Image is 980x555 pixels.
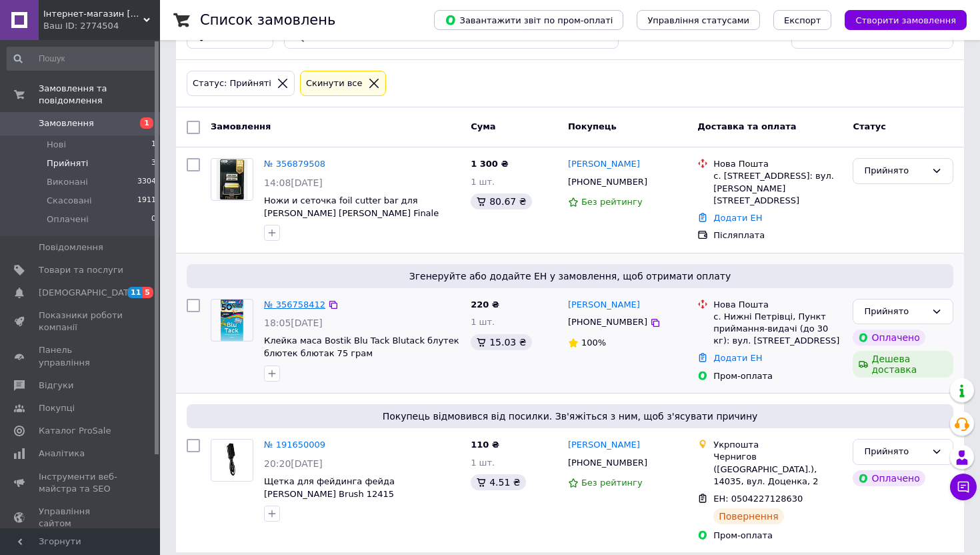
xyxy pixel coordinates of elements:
div: Cкинути все [303,77,365,91]
span: Без рейтингу [581,197,643,207]
span: Згенеруйте або додайте ЕН у замовлення, щоб отримати оплату [192,269,948,283]
a: Клейка маса Bostik Blu Tack Blutack блутек блютек блютак 75 грам [264,336,459,358]
div: Оплачено [853,470,925,486]
span: 100% [581,338,606,348]
div: Ваш ID: 2774504 [43,20,160,32]
a: Щетка для фейдинга фейда [PERSON_NAME] Brush 12415 [264,476,395,499]
div: Повернення [713,508,783,524]
span: 220 ₴ [471,300,499,310]
span: Інтернет-магазин www.tapete.com.ua [43,8,143,20]
span: Замовлення та повідомлення [39,83,160,107]
div: с. [STREET_ADDRESS]: вул. [PERSON_NAME][STREET_ADDRESS] [713,170,842,207]
span: Прийняті [47,157,88,169]
span: 1 шт. [471,458,495,468]
a: Фото товару [211,158,253,201]
span: Створити замовлення [855,15,956,25]
span: 110 ₴ [471,440,499,450]
span: Інструменти веб-майстра та SEO [39,471,123,495]
span: Статус [853,121,886,131]
span: Покупець відмовився від посилки. Зв'яжіться з ним, щоб з'ясувати причину [192,410,948,423]
span: Покупці [39,402,75,414]
span: Управління сайтом [39,506,123,530]
span: [DEMOGRAPHIC_DATA] [39,287,137,299]
a: № 356879508 [264,159,325,169]
a: Додати ЕН [713,213,762,223]
a: № 191650009 [264,440,325,450]
a: [PERSON_NAME] [568,299,640,312]
div: 80.67 ₴ [471,193,531,209]
a: [PERSON_NAME] [568,439,640,452]
span: Показники роботи компанії [39,310,123,334]
span: Скасовані [47,195,92,207]
button: Управління статусами [637,10,760,30]
span: 0 [151,213,156,225]
div: Дешева доставка [853,351,953,378]
span: Управління статусами [647,15,749,25]
span: 1 [151,139,156,151]
button: Експорт [773,10,832,30]
span: 1 300 ₴ [471,159,508,169]
span: 3304 [137,176,156,188]
img: Фото товару [216,159,248,200]
span: Повідомлення [39,241,103,253]
div: Пром-оплата [713,370,842,382]
h1: Список замовлень [200,12,335,28]
div: [PHONE_NUMBER] [565,454,650,472]
a: Створити замовлення [831,15,967,25]
span: 1 шт. [471,177,495,187]
div: [PHONE_NUMBER] [565,173,650,191]
span: Оплачені [47,213,89,225]
div: [PHONE_NUMBER] [565,314,650,331]
span: Експорт [784,15,821,25]
span: Без рейтингу [581,478,643,488]
a: Фото товару [211,439,253,482]
div: 15.03 ₴ [471,334,531,350]
button: Створити замовлення [845,10,967,30]
a: Фото товару [211,299,253,342]
button: Чат з покупцем [950,474,977,500]
div: Оплачено [853,330,925,346]
div: Прийнято [864,445,926,459]
div: Прийнято [864,164,926,178]
span: Виконані [47,176,88,188]
div: Нова Пошта [713,158,842,170]
img: Фото товару [221,300,243,341]
span: Покупець [568,121,617,131]
div: Прийнято [864,305,926,319]
span: Каталог ProSale [39,425,111,437]
span: 3 [151,157,156,169]
span: 14:08[DATE] [264,177,323,188]
span: ЕН: 0504227128630 [713,494,803,504]
a: [PERSON_NAME] [568,158,640,171]
span: Cума [471,121,495,131]
div: Пром-оплата [713,530,842,542]
span: Панель управління [39,344,123,368]
span: Завантажити звіт по пром-оплаті [445,14,613,26]
a: № 356758412 [264,300,325,310]
a: Ножи и сеточка foil cutter bar для [PERSON_NAME] [PERSON_NAME] Finale [264,195,439,218]
span: Аналітика [39,448,85,460]
a: Додати ЕН [713,353,762,363]
span: 1911 [137,195,156,207]
span: Товари та послуги [39,264,123,276]
div: Нова Пошта [713,299,842,311]
div: Чернигов ([GEOGRAPHIC_DATA].), 14035, вул. Доценка, 2 [713,451,842,488]
button: Завантажити звіт по пром-оплаті [434,10,623,30]
span: 11 [127,287,143,298]
span: 18:05[DATE] [264,318,323,328]
input: Пошук [7,47,157,71]
div: Укрпошта [713,439,842,451]
span: 5 [143,287,153,298]
span: Доставка та оплата [697,121,796,131]
span: 1 [140,117,153,129]
span: Відгуки [39,380,73,392]
div: с. Нижні Петрівці, Пункт приймання-видачі (до 30 кг): вул. [STREET_ADDRESS] [713,311,842,348]
span: Нові [47,139,66,151]
div: Статус: Прийняті [190,77,274,91]
div: 4.51 ₴ [471,474,525,490]
span: 1 шт. [471,317,495,327]
span: 20:20[DATE] [264,458,323,469]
